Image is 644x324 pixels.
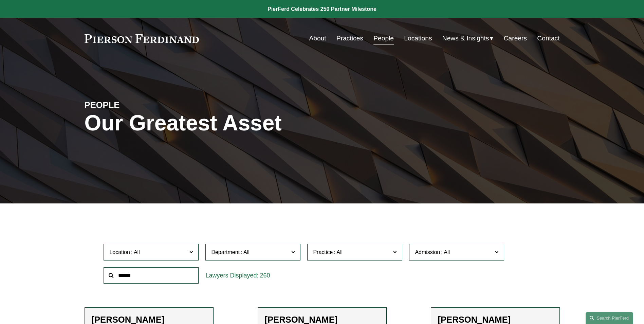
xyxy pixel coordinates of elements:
a: Practices [336,32,363,45]
span: News & Insights [442,33,489,44]
h4: PEOPLE [85,100,203,110]
span: Admission [415,249,440,255]
a: Careers [504,32,527,45]
span: Practice [313,249,333,255]
span: Department [211,249,240,255]
a: People [373,32,394,45]
span: Location [109,249,130,255]
span: 260 [260,272,270,279]
h1: Our Greatest Asset [85,111,401,136]
a: About [309,32,326,45]
a: folder dropdown [442,32,494,45]
a: Contact [537,32,559,45]
a: Locations [404,32,432,45]
a: Search this site [586,312,633,324]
